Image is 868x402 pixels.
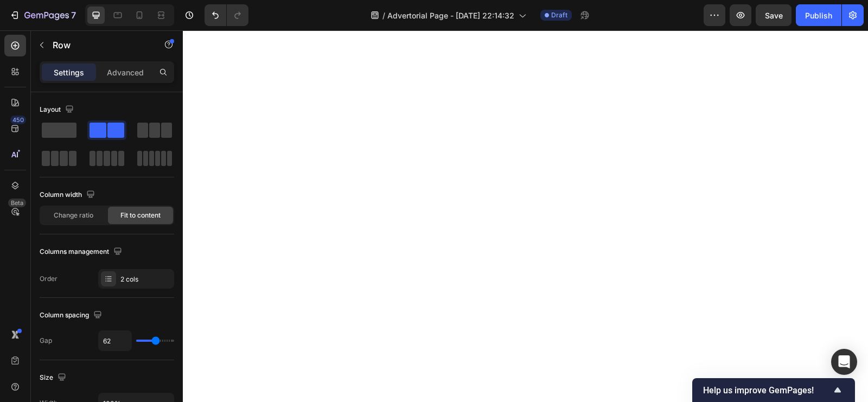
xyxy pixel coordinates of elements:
[796,4,841,26] button: Publish
[54,67,84,78] p: Settings
[831,349,857,375] div: Open Intercom Messenger
[382,10,385,21] span: /
[387,10,514,21] span: Advertorial Page - [DATE] 22:14:32
[99,331,131,350] input: Auto
[54,210,93,220] span: Change ratio
[40,308,104,323] div: Column spacing
[765,11,783,20] span: Save
[10,116,26,124] div: 450
[703,384,844,397] button: Show survey - Help us improve GemPages!
[4,4,81,26] button: 7
[805,10,832,21] div: Publish
[40,336,52,346] div: Gap
[53,39,145,52] p: Row
[40,188,97,202] div: Column width
[40,274,58,284] div: Order
[40,371,68,385] div: Size
[120,210,161,220] span: Fit to content
[8,199,26,207] div: Beta
[40,245,124,259] div: Columns management
[40,103,76,117] div: Layout
[71,9,76,22] p: 7
[107,67,144,78] p: Advanced
[756,4,792,26] button: Save
[703,385,831,395] span: Help us improve GemPages!
[183,30,868,402] iframe: Design area
[551,10,567,20] span: Draft
[205,4,248,26] div: Undo/Redo
[120,275,171,284] div: 2 cols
